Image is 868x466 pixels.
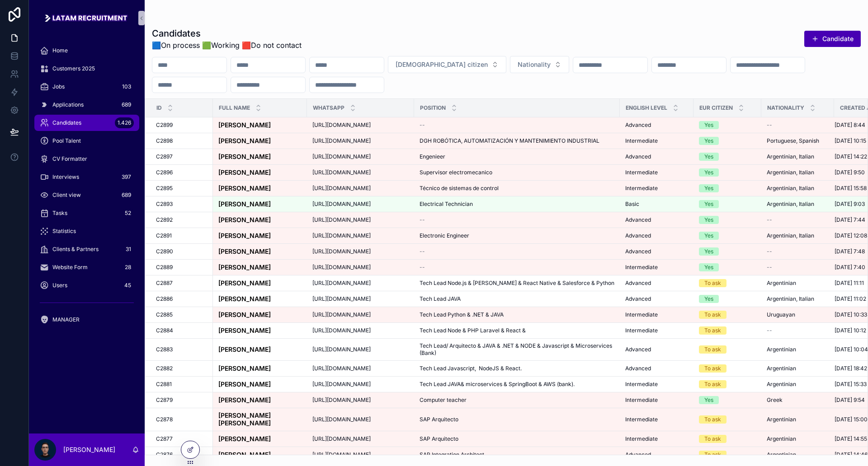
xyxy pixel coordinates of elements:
span: Website Form [52,264,88,271]
span: Argentinian [767,346,796,353]
a: [URL][DOMAIN_NAME] [312,280,409,287]
span: Intermediate [625,311,658,318]
a: Técnico de sistemas de control [420,185,614,192]
div: Yes [704,137,713,145]
a: C2886 [156,295,208,303]
a: Advanced [625,121,688,129]
span: -- [767,121,772,129]
a: Advanced [625,232,688,239]
span: [URL][DOMAIN_NAME] [312,295,371,303]
span: MANAGER [52,316,80,323]
div: 689 [119,190,134,200]
a: C2883 [156,346,208,353]
div: Yes [704,200,713,208]
a: Candidate [804,31,861,47]
a: Interviews397 [34,169,139,185]
span: Home [52,47,68,54]
a: Advanced [625,365,688,372]
button: Select Button [388,56,506,73]
span: C2884 [156,327,173,334]
a: Argentinian [767,346,829,353]
strong: [PERSON_NAME] [218,295,271,303]
span: Statistics [52,228,76,235]
span: C2891 [156,232,172,239]
span: Nationality [518,60,551,69]
span: Engenieer [420,153,445,160]
strong: [PERSON_NAME] [218,137,271,144]
span: -- [767,264,772,271]
a: [PERSON_NAME] [218,365,302,373]
a: [URL][DOMAIN_NAME] [312,248,409,255]
a: -- [767,216,829,224]
span: Técnico de sistemas de control [420,185,499,192]
span: Argentinian, Italian [767,200,814,208]
span: Jobs [52,83,65,90]
a: Argentinian [767,280,829,287]
a: Client view689 [34,187,139,203]
span: C2882 [156,365,173,372]
span: Intermediate [625,137,658,144]
strong: [PERSON_NAME] [218,311,271,318]
a: Tech Lead Python & .NET & JAVA [420,311,614,318]
div: To ask [704,311,721,319]
a: Intermediate [625,185,688,192]
span: Advanced [625,365,651,372]
a: Portuguese, Spanish [767,137,829,144]
span: [URL][DOMAIN_NAME] [312,280,371,287]
a: C2898 [156,137,208,144]
span: C2885 [156,311,173,318]
a: [PERSON_NAME] [218,216,302,224]
strong: [PERSON_NAME] [218,184,271,192]
div: Yes [704,184,713,192]
a: [PERSON_NAME] [218,185,302,192]
a: C2897 [156,153,208,160]
div: Yes [704,168,713,177]
span: [DATE] 10:15 [835,137,866,144]
a: C2884 [156,327,208,334]
a: [PERSON_NAME] [218,153,302,161]
span: Users [52,282,67,289]
a: C2890 [156,248,208,255]
strong: [PERSON_NAME] [218,232,271,239]
a: Advanced [625,216,688,224]
a: [URL][DOMAIN_NAME] [312,346,409,353]
span: Applications [52,101,84,108]
a: [URL][DOMAIN_NAME] [312,311,409,318]
span: Argentinian, Italian [767,169,814,176]
a: Yes [699,232,756,240]
a: Advanced [625,248,688,255]
a: Yes [699,137,756,145]
span: C2892 [156,216,173,224]
a: Yes [699,121,756,129]
span: [DATE] 9:50 [835,169,865,176]
a: C2882 [156,365,208,372]
a: Basic [625,200,688,208]
span: -- [767,248,772,255]
span: [DATE] 7:40 [835,264,865,271]
span: Tech Lead Javascript, NodeJS & React. [420,365,522,372]
a: Candidates1.426 [34,115,139,131]
a: Intermediate [625,311,688,318]
a: [PERSON_NAME] [218,232,302,240]
div: To ask [704,279,721,287]
a: MANAGER [34,312,139,328]
span: [URL][DOMAIN_NAME] [312,121,371,129]
span: Argentinian, Italian [767,295,814,303]
span: C2893 [156,200,173,208]
span: [DATE] 15:58 [835,185,867,192]
a: Intermediate [625,137,688,144]
span: [DATE] 11:11 [835,280,864,287]
span: Customers 2025 [52,65,95,72]
span: [URL][DOMAIN_NAME] [312,200,371,208]
a: C2889 [156,264,208,271]
a: Intermediate [625,264,688,271]
a: [URL][DOMAIN_NAME] [312,200,409,208]
a: [URL][DOMAIN_NAME] [312,264,409,271]
a: Tech Lead Node.js & [PERSON_NAME] & React Native & Salesforce & Python [420,280,614,287]
a: Argentinian [767,365,829,372]
span: Advanced [625,153,651,160]
span: -- [420,264,425,271]
span: [URL][DOMAIN_NAME] [312,248,371,255]
a: Argentinian, Italian [767,232,829,239]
